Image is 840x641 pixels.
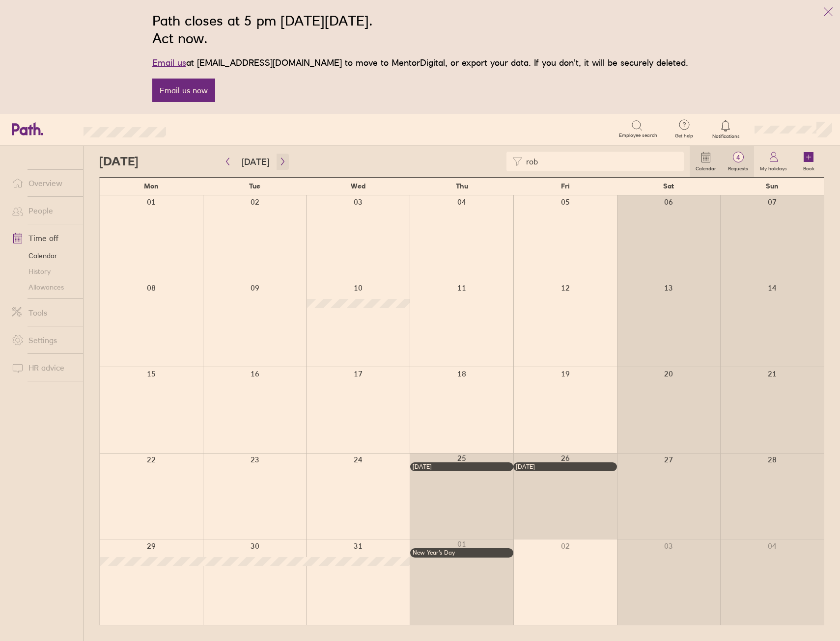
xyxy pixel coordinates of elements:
[722,154,754,161] span: 4
[663,182,674,190] span: Sat
[4,248,83,264] a: Calendar
[766,182,779,190] span: Sun
[722,146,754,177] a: 4Requests
[793,146,824,177] a: Book
[413,463,511,470] div: [DATE]
[249,182,260,190] span: Tue
[797,163,820,172] label: Book
[754,146,793,177] a: My holidays
[152,56,688,70] p: at [EMAIL_ADDRESS][DOMAIN_NAME] to move to MentorDigital, or export your data. If you don’t, it w...
[522,152,678,171] input: Filter by employee
[619,133,657,138] span: Employee search
[152,57,186,68] a: Email us
[710,119,742,139] a: Notifications
[4,173,83,193] a: Overview
[690,146,722,177] a: Calendar
[710,134,742,139] span: Notifications
[690,163,722,172] label: Calendar
[516,463,615,470] div: [DATE]
[413,549,511,556] div: New Year’s Day
[152,12,688,47] h2: Path closes at 5 pm [DATE][DATE]. Act now.
[4,201,83,220] a: People
[456,182,468,190] span: Thu
[4,330,83,350] a: Settings
[4,264,83,279] a: History
[561,182,570,190] span: Fri
[4,228,83,248] a: Time off
[152,79,215,102] a: Email us now
[234,154,277,170] button: [DATE]
[144,182,159,190] span: Mon
[668,133,700,139] span: Get help
[4,358,83,377] a: HR advice
[4,279,83,295] a: Allowances
[351,182,365,190] span: Wed
[4,303,83,322] a: Tools
[193,124,218,133] div: Search
[722,163,754,172] label: Requests
[754,163,793,172] label: My holidays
